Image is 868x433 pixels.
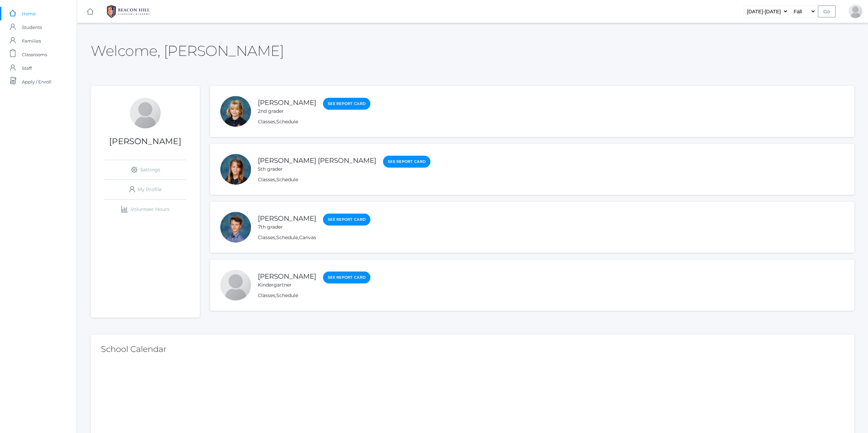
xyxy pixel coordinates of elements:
[130,98,161,128] div: Erin Callaway
[276,119,298,125] a: Schedule
[258,176,275,183] a: Classes
[849,4,862,18] div: Erin Callaway
[220,96,251,127] div: Kellie Callaway
[258,292,370,299] div: ,
[258,223,316,231] div: 7th grader
[818,5,836,17] input: Go
[22,75,52,89] span: Apply / Enroll
[383,156,430,168] a: See Report Card
[258,176,430,183] div: ,
[101,345,844,354] h2: School Calendar
[22,61,32,75] span: Staff
[91,43,284,59] h2: Welcome, [PERSON_NAME]
[323,214,370,226] a: See Report Card
[323,272,370,283] a: See Report Card
[220,154,251,185] div: Kennedy Callaway
[22,48,47,61] span: Classrooms
[91,137,200,146] h1: [PERSON_NAME]
[258,166,376,173] div: 5th grader
[323,98,370,110] a: See Report Card
[103,3,154,20] img: 1_BHCALogos-05.png
[258,214,316,222] a: [PERSON_NAME]
[258,272,316,280] a: [PERSON_NAME]
[22,34,41,48] span: Families
[258,118,370,125] div: ,
[104,160,186,180] a: Settings
[258,234,370,241] div: , ,
[258,98,316,107] a: [PERSON_NAME]
[258,119,275,125] a: Classes
[220,270,251,300] div: Kiel Callaway
[104,180,186,199] a: My Profile
[22,20,42,34] span: Students
[258,156,376,165] a: [PERSON_NAME] [PERSON_NAME]
[220,212,251,243] div: Keegan Callaway
[276,176,298,183] a: Schedule
[276,292,298,298] a: Schedule
[276,234,298,241] a: Schedule
[258,281,316,289] div: Kindergartner
[258,108,316,115] div: 2nd grader
[258,234,275,241] a: Classes
[104,200,186,219] a: Volunteer Hours
[22,7,36,20] span: Home
[258,292,275,298] a: Classes
[299,234,316,241] a: Canvas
